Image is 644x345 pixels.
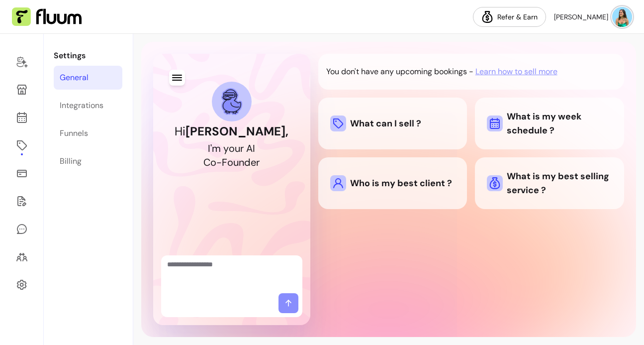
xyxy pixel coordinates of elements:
[487,169,612,197] div: What is my best selling service ?
[244,155,251,169] div: d
[197,141,267,169] h2: I'm your AI Co-Founder
[229,141,235,155] div: o
[330,175,456,191] div: Who is my best client ?
[554,7,632,27] button: avatar[PERSON_NAME]
[12,245,31,269] a: Clients
[222,155,227,169] div: F
[233,155,239,169] div: u
[167,259,296,289] textarea: Ask me anything...
[240,141,244,155] div: r
[60,100,103,112] div: Integrations
[12,7,82,26] img: Fluum Logo
[54,121,122,145] a: Funnels
[54,94,122,117] a: Integrations
[185,123,288,139] b: [PERSON_NAME] ,
[223,141,229,155] div: y
[216,155,222,169] div: -
[227,155,233,169] div: o
[210,141,212,155] div: '
[60,72,89,84] div: General
[475,66,557,78] span: Learn how to sell more
[12,161,31,185] a: Sales
[12,189,31,213] a: Forms
[12,133,31,157] a: Offerings
[256,155,260,169] div: r
[612,7,632,27] img: avatar
[54,66,122,90] a: General
[54,50,122,62] p: Settings
[12,50,31,74] a: Home
[208,141,210,155] div: I
[221,88,242,115] img: AI Co-Founder avatar
[235,141,240,155] div: u
[239,155,244,169] div: n
[473,7,546,27] a: Refer & Earn
[54,149,122,173] a: Billing
[12,78,31,102] a: My Page
[212,141,221,155] div: m
[253,141,255,155] div: I
[554,12,608,22] span: [PERSON_NAME]
[12,273,31,297] a: Settings
[251,155,256,169] div: e
[175,123,288,139] h1: Hi
[246,141,253,155] div: A
[210,155,216,169] div: o
[60,127,88,139] div: Funnels
[203,155,210,169] div: C
[330,115,456,131] div: What can I sell ?
[60,155,82,167] div: Billing
[487,110,612,137] div: What is my week schedule ?
[12,217,31,241] a: My Messages
[12,106,31,129] a: Calendar
[326,66,473,78] p: You don't have any upcoming bookings -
